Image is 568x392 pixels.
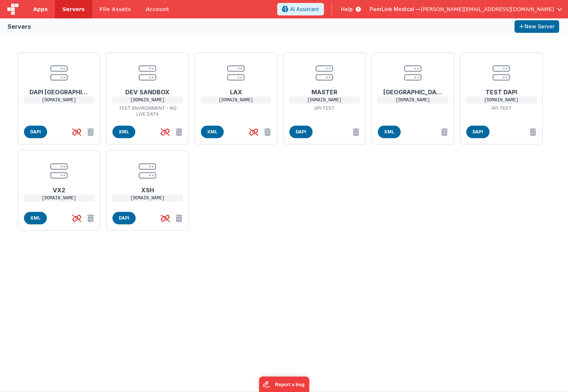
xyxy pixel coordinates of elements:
[7,22,31,31] div: Servers
[62,6,84,13] span: Servers
[100,6,131,13] span: File Assets
[295,82,354,97] h1: MASTER
[295,105,354,111] p: API TEST
[383,82,442,97] h1: [GEOGRAPHIC_DATA]
[201,97,271,104] p: [DOMAIN_NAME]
[201,126,224,138] span: XML
[289,126,313,138] span: DAPI
[370,6,421,13] span: PeerLink Medical —
[29,82,88,97] h1: DAPI [GEOGRAPHIC_DATA]
[24,212,47,224] span: XML
[112,195,183,202] p: [DOMAIN_NAME]
[370,6,562,13] button: PeerLink Medical — [PERSON_NAME][EMAIL_ADDRESS][DOMAIN_NAME]
[466,97,537,104] p: [DOMAIN_NAME]
[29,180,88,195] h1: VX2
[24,126,47,138] span: DAPI
[118,82,177,97] h1: DEV SANDBOX
[112,97,183,104] p: [DOMAIN_NAME]
[421,6,554,13] span: [PERSON_NAME][EMAIL_ADDRESS][DOMAIN_NAME]
[377,97,448,104] p: [DOMAIN_NAME]
[118,180,177,195] h1: XSH
[378,126,401,138] span: XML
[472,82,531,97] h1: TEST DAPI
[118,105,177,117] p: TEST ENVIRONMENT - NO LIVE DATA
[24,97,94,104] p: [DOMAIN_NAME]
[472,105,531,111] p: API TEST
[290,6,319,13] span: AI Assistant
[515,20,559,33] button: New Server
[289,97,360,104] p: [DOMAIN_NAME]
[259,377,309,392] iframe: Marker.io feedback button
[466,126,489,138] span: DAPI
[206,82,265,97] h1: LAX
[277,3,324,15] button: AI Assistant
[112,212,136,224] span: DAPI
[24,195,94,202] p: [DOMAIN_NAME]
[112,126,135,138] span: XML
[341,6,353,13] span: Help
[33,6,48,13] span: Apps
